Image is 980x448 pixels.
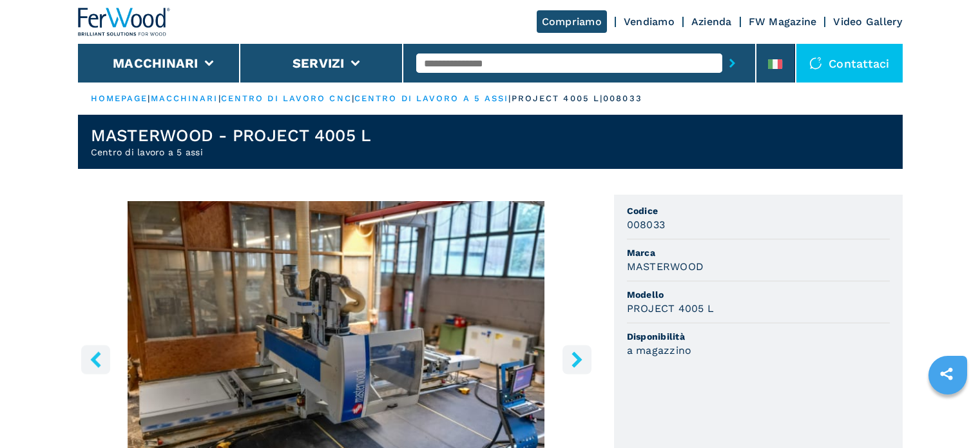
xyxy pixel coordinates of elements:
[624,15,675,28] a: Vendiamo
[796,44,903,83] div: Contattaci
[691,15,732,28] a: Azienda
[218,93,221,103] span: |
[749,15,817,28] a: FW Magazine
[627,330,890,343] span: Disponibilità
[293,55,345,71] button: Servizi
[352,93,354,103] span: |
[627,259,704,274] h3: MASTERWOOD
[627,217,666,232] h3: 008033
[508,93,511,103] span: |
[78,8,171,36] img: Ferwood
[930,358,963,390] a: sharethis
[512,93,604,104] p: project 4005 l |
[91,93,148,103] a: HOMEPAGE
[627,246,890,259] span: Marca
[148,93,150,103] span: |
[354,93,509,103] a: centro di lavoro a 5 assi
[562,345,591,374] button: right-button
[809,57,822,70] img: Contattaci
[833,15,902,28] a: Video Gallery
[537,10,607,33] a: Compriamo
[603,93,642,104] p: 008033
[113,55,198,71] button: Macchinari
[151,93,218,103] a: macchinari
[627,204,890,217] span: Codice
[91,146,372,159] h2: Centro di lavoro a 5 assi
[91,125,372,146] h1: MASTERWOOD - PROJECT 4005 L
[627,343,692,358] h3: a magazzino
[627,301,715,316] h3: PROJECT 4005 L
[722,48,742,78] button: submit-button
[221,93,352,103] a: centro di lavoro cnc
[627,288,890,301] span: Modello
[81,345,110,374] button: left-button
